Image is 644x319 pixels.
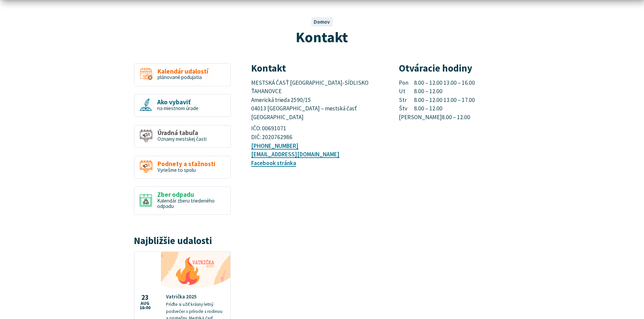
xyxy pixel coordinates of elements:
[251,142,299,150] a: [PHONE_NUMBER]
[399,113,442,122] span: [PERSON_NAME]
[251,159,296,167] a: Facebook stránka
[157,197,215,210] span: Kalendár zberu triedeného odpadu
[399,104,414,113] span: Štv
[399,87,414,96] span: Ut
[158,136,207,142] span: Oznamy mestskej časti
[314,19,330,25] a: Domov
[157,99,198,106] span: Ako vybaviť
[140,305,150,310] span: 16:00
[399,79,531,122] p: 8.00 – 12.00 13.00 – 16.00 8.00 – 12.00 8.00 – 12.00 13.00 – 17.00 8.00 – 12.00 8.00 – 12.00
[134,94,231,117] a: Ako vybaviť na miestnom úrade
[158,68,208,75] span: Kalendár udalostí
[158,129,207,136] span: Úradná tabuľa
[140,294,150,301] span: 23
[158,160,215,167] span: Podnety a sťažnosti
[134,186,231,215] a: Zber odpadu Kalendár zberu triedeného odpadu
[399,79,414,87] span: Pon
[166,294,225,300] h4: Vatrička 2025
[251,79,369,121] span: MESTSKÁ ČASŤ [GEOGRAPHIC_DATA]-SÍDLISKO ŤAHANOVCE Americká trieda 2590/15 04013 [GEOGRAPHIC_DATA]...
[157,191,225,198] span: Zber odpadu
[157,105,198,111] span: na miestnom úrade
[251,63,383,74] h3: Kontakt
[296,28,348,46] span: Kontakt
[140,301,150,306] span: aug
[134,63,231,86] a: Kalendár udalostí plánované podujatia
[399,63,531,74] h3: Otváracie hodiny
[251,124,383,141] p: IČO: 00691071 DIČ: 2020762986
[158,167,196,173] span: Vyriešme to spolu
[251,151,339,158] a: [EMAIL_ADDRESS][DOMAIN_NAME]
[134,236,231,246] h3: Najbližšie udalosti
[134,125,231,148] a: Úradná tabuľa Oznamy mestskej časti
[158,74,202,80] span: plánované podujatia
[399,96,414,105] span: Str
[134,156,231,179] a: Podnety a sťažnosti Vyriešme to spolu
